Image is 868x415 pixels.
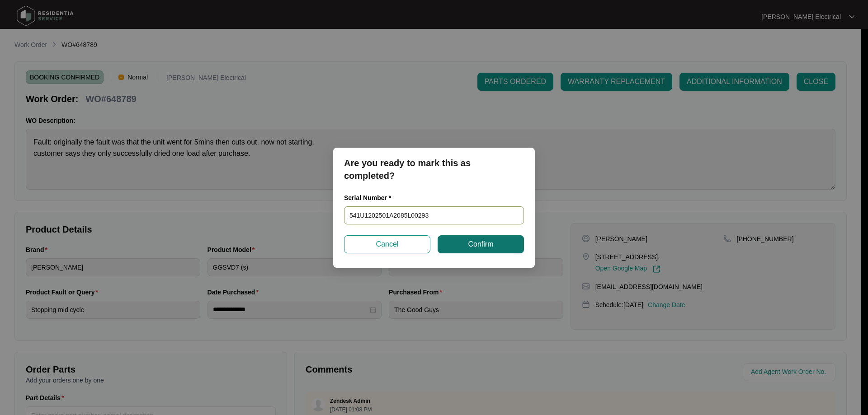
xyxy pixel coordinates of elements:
[376,239,399,250] span: Cancel
[438,235,524,253] button: Confirm
[344,193,398,202] label: Serial Number *
[344,157,524,169] p: Are you ready to mark this as
[468,239,493,250] span: Confirm
[344,169,524,182] p: completed?
[344,235,430,253] button: Cancel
